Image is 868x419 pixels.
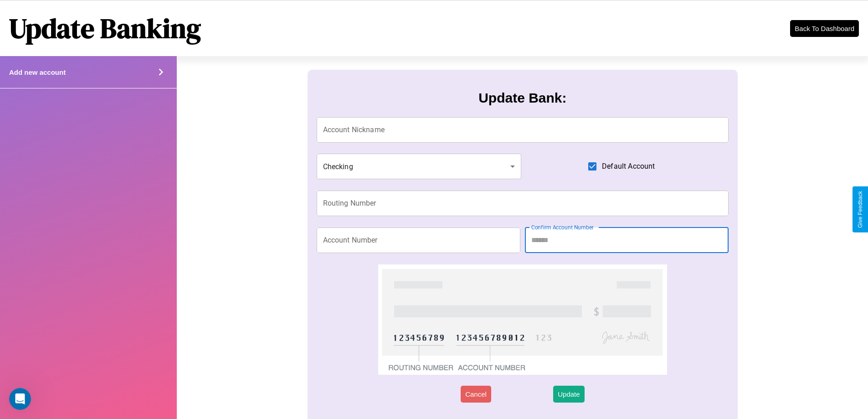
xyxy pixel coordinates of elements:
[857,191,863,228] div: Give Feedback
[9,388,31,410] iframe: Intercom live chat
[478,90,566,106] h3: Update Bank:
[9,10,201,47] h1: Update Banking
[531,223,594,231] label: Confirm Account Number
[461,386,491,403] button: Cancel
[9,68,66,76] h4: Add new account
[317,154,522,179] div: Checking
[378,264,667,375] img: check
[790,20,859,37] button: Back To Dashboard
[553,386,584,403] button: Update
[602,161,655,172] span: Default Account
